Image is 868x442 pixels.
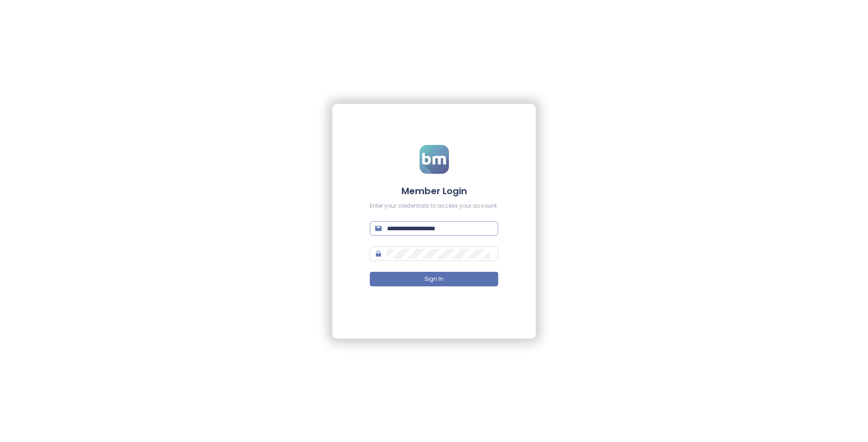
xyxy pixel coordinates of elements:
[425,275,443,284] span: Sign In
[420,145,449,174] img: logo
[375,225,382,232] span: mail
[370,272,498,286] button: Sign In
[375,251,382,257] span: lock
[370,202,498,210] div: Enter your credentials to access your account.
[370,185,498,197] h4: Member Login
